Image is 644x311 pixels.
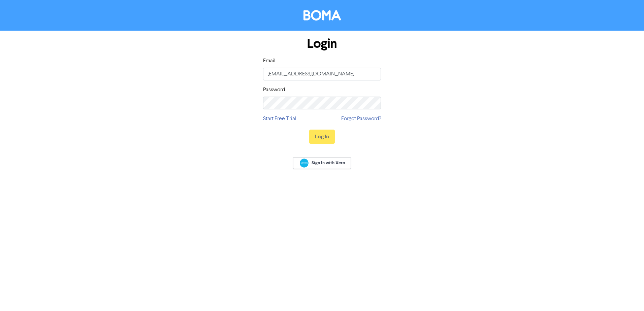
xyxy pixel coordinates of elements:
[293,157,351,169] a: Sign In with Xero
[309,130,335,144] button: Log In
[263,57,276,65] label: Email
[303,10,341,21] img: BOMA Logo
[341,115,381,123] a: Forgot Password?
[610,279,644,311] iframe: Chat Widget
[300,159,309,168] img: Xero logo
[263,36,381,51] h1: Login
[263,115,296,123] a: Start Free Trial
[312,160,345,166] span: Sign In with Xero
[263,86,285,94] label: Password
